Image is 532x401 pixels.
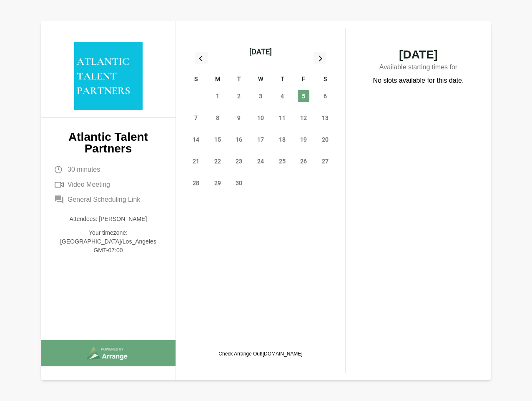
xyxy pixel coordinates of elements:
[255,134,266,145] span: Wednesday, September 17, 2025
[190,177,202,189] span: Sunday, September 28, 2025
[250,74,271,85] div: W
[212,90,223,102] span: Monday, September 1, 2025
[233,134,245,145] span: Tuesday, September 16, 2025
[54,215,162,223] p: Attendees: [PERSON_NAME]
[68,165,100,175] span: 30 minutes
[218,350,302,357] p: Check Arrange Out!
[233,155,245,167] span: Tuesday, September 23, 2025
[54,131,162,155] p: Atlantic Talent Partners
[276,134,288,145] span: Thursday, September 18, 2025
[212,155,223,167] span: Monday, September 22, 2025
[293,74,315,85] div: F
[233,177,245,189] span: Tuesday, September 30, 2025
[319,90,331,102] span: Saturday, September 6, 2025
[207,74,228,85] div: M
[298,134,309,145] span: Friday, September 19, 2025
[298,90,309,102] span: Friday, September 5, 2025
[276,90,288,102] span: Thursday, September 4, 2025
[255,155,266,167] span: Wednesday, September 24, 2025
[298,112,309,124] span: Friday, September 12, 2025
[68,195,140,205] span: General Scheduling Link
[319,134,331,145] span: Saturday, September 20, 2025
[298,155,309,167] span: Friday, September 26, 2025
[233,112,245,124] span: Tuesday, September 9, 2025
[233,90,245,102] span: Tuesday, September 2, 2025
[54,228,162,255] p: Your timezone: [GEOGRAPHIC_DATA]/Los_Angeles GMT-07:00
[212,177,223,189] span: Monday, September 29, 2025
[314,74,336,85] div: S
[212,134,223,145] span: Monday, September 15, 2025
[271,74,293,85] div: T
[362,61,474,76] p: Available starting times for
[319,112,331,124] span: Saturday, September 13, 2025
[362,49,474,61] span: [DATE]
[228,74,250,85] div: T
[68,180,110,190] span: Video Meeting
[190,112,202,124] span: Sunday, September 7, 2025
[263,351,303,357] a: [DOMAIN_NAME]
[255,112,266,124] span: Wednesday, September 10, 2025
[276,112,288,124] span: Thursday, September 11, 2025
[212,112,223,124] span: Monday, September 8, 2025
[373,76,464,86] p: No slots available for this date.
[255,90,266,102] span: Wednesday, September 3, 2025
[319,155,331,167] span: Saturday, September 27, 2025
[249,46,272,58] div: [DATE]
[190,134,202,145] span: Sunday, September 14, 2025
[276,155,288,167] span: Thursday, September 25, 2025
[190,155,202,167] span: Sunday, September 21, 2025
[185,74,207,85] div: S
